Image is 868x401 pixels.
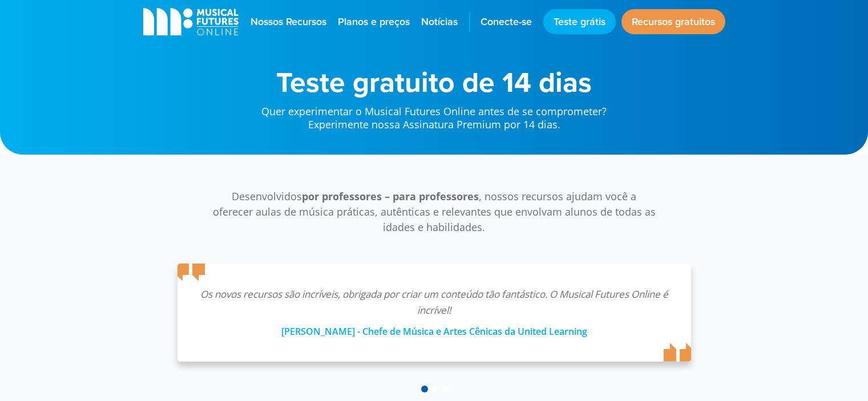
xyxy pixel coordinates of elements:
[232,189,302,203] font: Desenvolvidos
[421,15,458,28] font: Notícias
[302,189,479,203] font: por professores – para professores
[481,15,532,28] font: Conecte-se
[281,325,587,338] font: [PERSON_NAME] - Chefe de Música e Artes Cênicas da United Learning
[200,287,668,317] font: Os novos recursos são incríveis, obrigada por criar um conteúdo tão fantástico. O Musical Futures...
[213,189,656,234] font: , nossos recursos ajudam você a oferecer aulas de música práticas, autênticas e relevantes que en...
[621,9,725,34] a: Recursos gratuitos
[251,15,326,28] font: Nossos Recursos
[543,9,616,34] a: Teste grátis
[261,104,607,131] font: Quer experimentar o Musical Futures Online antes de se comprometer? Experimente nossa Assinatura ...
[554,15,605,28] font: Teste grátis
[276,66,592,100] font: Teste gratuito de 14 dias
[632,15,715,28] font: Recursos gratuitos
[338,15,410,28] font: Planos e preços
